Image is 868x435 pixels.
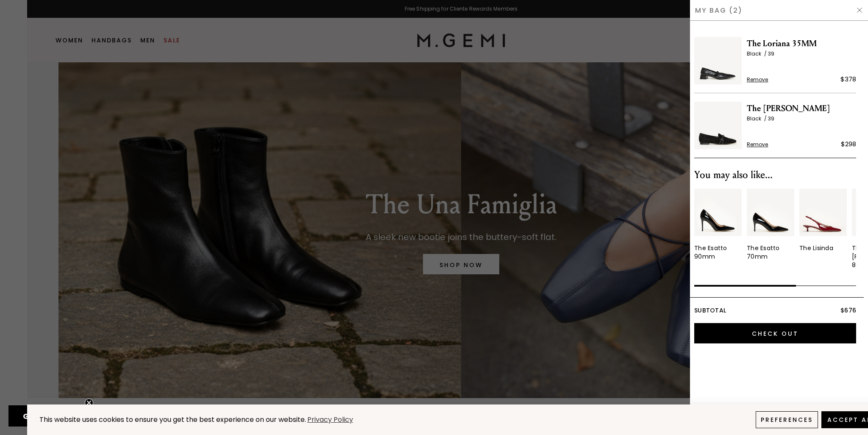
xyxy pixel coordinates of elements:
img: Hide Drawer [856,7,863,14]
div: GET $50 OFFClose teaser [8,405,86,427]
span: 39 [768,50,774,57]
span: This website uses cookies to ensure you get the best experience on our website. [39,415,306,424]
span: Black [747,50,768,57]
a: The Esatto 90mm [694,189,742,261]
span: Black [747,115,768,122]
button: Preferences [756,411,818,428]
a: Privacy Policy (opens in a new tab) [306,415,354,425]
img: The Loriana 35MM [694,37,742,84]
img: v_11800_01_Main_New_TheEsatto70_Black_Patent_290x387_crop_center.jpg [747,189,794,236]
div: The Esatto 90mm [694,244,742,261]
input: Check Out [694,323,856,343]
span: The Loriana 35MM [747,37,856,50]
button: Close teaser [85,399,93,407]
span: Remove [747,141,768,148]
div: The Esatto 70mm [747,244,794,261]
span: The [PERSON_NAME] [747,102,856,115]
a: The Esatto 70mm [747,189,794,261]
img: The Brenda [694,102,742,149]
span: Remove [747,76,768,83]
span: 39 [768,115,774,122]
div: You may also like... [694,168,856,182]
div: $298 [841,139,856,149]
a: The Lisinda [799,189,847,252]
img: v_05172_01_Main_New_TheEsatto90_Black_Patent_290x387_crop_center.jpg [694,189,742,236]
div: $378 [840,74,856,84]
img: v_7237120294971_01_Main_New_TheLisinda_RubyRed_Patent_290x387_crop_center.jpg [799,189,847,236]
div: The Lisinda [799,244,833,252]
span: Subtotal [694,306,726,315]
span: GET $50 OFF [23,411,72,421]
span: $676 [840,306,856,315]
